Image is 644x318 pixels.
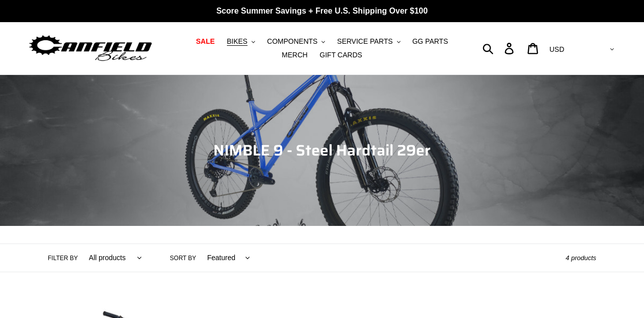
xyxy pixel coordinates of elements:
span: 4 products [566,254,596,262]
label: Filter by [48,254,78,263]
button: BIKES [222,35,260,48]
span: NIMBLE 9 - Steel Hardtail 29er [213,138,431,162]
button: SERVICE PARTS [332,35,405,48]
label: Sort by [170,254,196,263]
button: COMPONENTS [262,35,330,48]
a: GIFT CARDS [314,48,367,62]
a: SALE [191,35,219,48]
a: GG PARTS [407,35,453,48]
span: COMPONENTS [267,37,317,46]
span: MERCH [282,51,307,59]
span: GG PARTS [412,37,448,46]
span: SALE [196,37,214,46]
span: SERVICE PARTS [337,37,392,46]
span: GIFT CARDS [319,51,362,59]
span: BIKES [227,37,248,46]
img: Canfield Bikes [28,33,153,64]
a: MERCH [277,48,312,62]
